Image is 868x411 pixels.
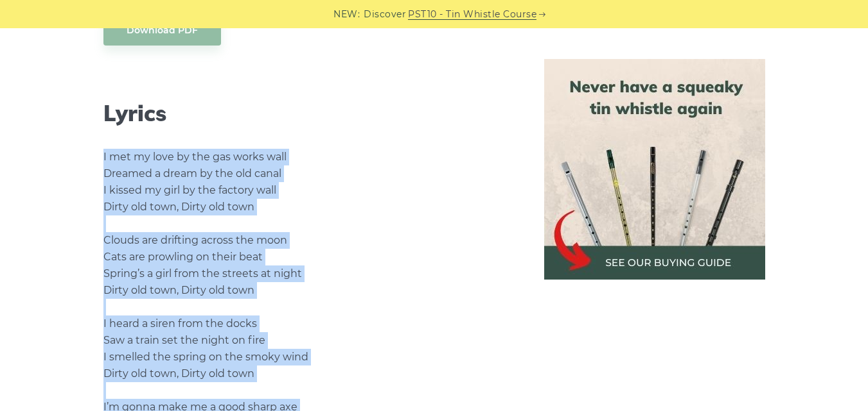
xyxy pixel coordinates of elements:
[408,7,536,22] a: PST10 - Tin Whistle Course
[103,15,221,46] a: Download PDF
[103,101,513,127] h2: Lyrics
[544,59,765,280] img: tin whistle buying guide
[364,7,406,22] span: Discover
[333,7,360,22] span: NEW:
